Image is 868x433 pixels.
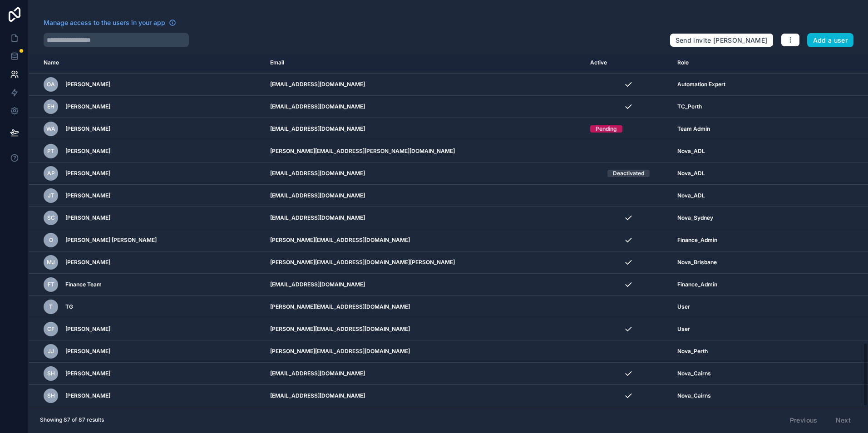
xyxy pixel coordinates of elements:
span: [PERSON_NAME] [65,125,110,133]
td: [EMAIL_ADDRESS][DOMAIN_NAME] [265,118,585,140]
span: Nova_ADL [677,170,705,177]
span: T [49,303,53,310]
span: Nova_ADL [677,192,705,199]
td: [PERSON_NAME][EMAIL_ADDRESS][DOMAIN_NAME][PERSON_NAME] [265,251,585,274]
span: [PERSON_NAME] [65,103,110,110]
td: [EMAIL_ADDRESS][DOMAIN_NAME] [265,74,585,96]
td: [EMAIL_ADDRESS][DOMAIN_NAME] [265,274,585,296]
span: Automation Expert [677,81,725,88]
span: [PERSON_NAME] [65,370,110,377]
span: CF [47,325,54,333]
td: [EMAIL_ADDRESS][DOMAIN_NAME] [265,162,585,185]
span: [PERSON_NAME] [65,214,110,221]
span: JJ [48,348,54,355]
span: Finance_Admin [677,236,717,244]
span: [PERSON_NAME] [65,392,110,399]
span: FT [48,281,54,288]
span: [PERSON_NAME] [65,325,110,333]
span: SH [47,370,55,377]
span: User [677,325,690,333]
td: [EMAIL_ADDRESS][DOMAIN_NAME] [265,96,585,118]
span: Finance Team [65,281,102,288]
td: [PERSON_NAME][EMAIL_ADDRESS][DOMAIN_NAME] [265,318,585,340]
div: scrollable content [29,54,868,407]
span: PT [47,148,54,155]
td: [PERSON_NAME][EMAIL_ADDRESS][DOMAIN_NAME] [265,229,585,251]
td: [PERSON_NAME][EMAIL_ADDRESS][DOMAIN_NAME] [265,296,585,318]
th: Email [265,54,585,71]
span: SH [47,392,55,399]
span: Nova_Cairns [677,370,711,377]
span: TG [65,303,73,310]
span: Nova_Sydney [677,214,713,221]
th: Active [585,54,672,71]
span: MJ [47,259,55,266]
span: [PERSON_NAME] [65,192,110,199]
span: Nova_ADL [677,148,705,155]
div: Deactivated [613,170,644,177]
span: Showing 87 of 87 results [40,416,104,423]
span: [PERSON_NAME] [65,259,110,266]
button: Add a user [807,33,854,48]
span: EH [47,103,54,110]
th: Role [672,54,835,71]
span: Nova_Cairns [677,392,711,399]
div: Pending [596,125,617,133]
a: Manage access to the users in your app [44,18,176,27]
span: [PERSON_NAME] [65,348,110,355]
span: Team Admin [677,125,710,133]
span: JT [48,192,54,199]
span: [PERSON_NAME] [65,148,110,155]
span: O [49,236,53,244]
td: [EMAIL_ADDRESS][DOMAIN_NAME] [265,185,585,207]
span: Nova_Brisbane [677,259,717,266]
span: WA [46,125,55,133]
span: [PERSON_NAME] [PERSON_NAME] [65,236,157,244]
span: AP [47,170,55,177]
span: [PERSON_NAME] [65,170,110,177]
td: [PERSON_NAME][EMAIL_ADDRESS][DOMAIN_NAME] [265,340,585,363]
td: [EMAIL_ADDRESS][DOMAIN_NAME] [265,363,585,385]
span: [PERSON_NAME] [65,81,110,88]
td: [EMAIL_ADDRESS][DOMAIN_NAME] [265,385,585,407]
button: Send invite [PERSON_NAME] [670,33,774,48]
span: TC_Perth [677,103,702,110]
span: User [677,303,690,310]
td: [PERSON_NAME][EMAIL_ADDRESS][PERSON_NAME][DOMAIN_NAME] [265,140,585,162]
span: Nova_Perth [677,348,708,355]
td: [EMAIL_ADDRESS][DOMAIN_NAME] [265,207,585,229]
span: Manage access to the users in your app [44,18,165,27]
span: OA [47,81,55,88]
span: Finance_Admin [677,281,717,288]
span: SC [47,214,55,221]
th: Name [29,54,265,71]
